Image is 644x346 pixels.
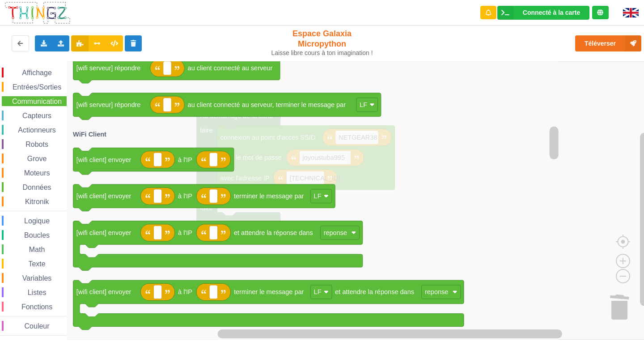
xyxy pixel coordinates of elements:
span: Entrées/Sorties [11,83,63,91]
text: reponse [324,229,347,236]
span: Actionneurs [17,126,57,134]
img: thingz_logo.png [4,1,71,25]
span: Texte [27,260,47,268]
text: [wifi client] envoyer [76,192,131,200]
text: [wifi serveur] répondre [76,64,141,72]
div: Espace Galaxia Micropython [267,29,377,57]
span: Kitronik [24,198,50,205]
text: LF [360,101,367,108]
div: Laisse libre cours à ton imagination ! [267,49,377,57]
text: [wifi serveur] répondre [76,101,141,108]
text: [wifi client] envoyer [76,229,131,236]
text: à l'IP [178,156,192,163]
span: Grove [26,155,48,162]
button: Téléverser [575,35,641,51]
text: terminer le message par [234,288,304,295]
span: Boucles [23,231,51,239]
text: à l'IP [178,192,192,200]
span: Logique [23,217,51,225]
div: Tu es connecté au serveur de création de Thingz [592,6,609,19]
text: terminer le message par [234,192,304,200]
span: Listes [26,289,48,296]
span: Variables [21,274,53,282]
text: à l'IP [178,229,192,236]
text: et attendre la réponse dans [234,229,313,236]
text: WiFi Client [73,131,106,138]
text: à l'IP [178,288,192,295]
div: Ta base fonctionne bien ! [497,6,589,20]
div: Connecté à la carte [523,9,580,16]
text: au client connecté au serveur, terminer le message par [188,101,346,108]
img: gb.png [623,8,639,17]
text: et attendre la réponse dans [335,288,414,295]
span: Math [28,246,47,253]
span: Couleur [23,322,51,330]
text: [wifi client] envoyer [76,288,131,295]
text: reponse [425,288,448,295]
text: LF [314,288,322,295]
span: Fonctions [20,303,54,311]
span: Communication [11,98,63,105]
span: Affichage [21,69,53,77]
span: Robots [24,141,50,148]
text: au client connecté au serveur [188,64,273,72]
span: Moteurs [23,169,51,177]
span: Données [21,184,53,191]
span: Capteurs [21,112,53,120]
text: [wifi client] envoyer [76,156,131,163]
text: LF [314,192,322,200]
